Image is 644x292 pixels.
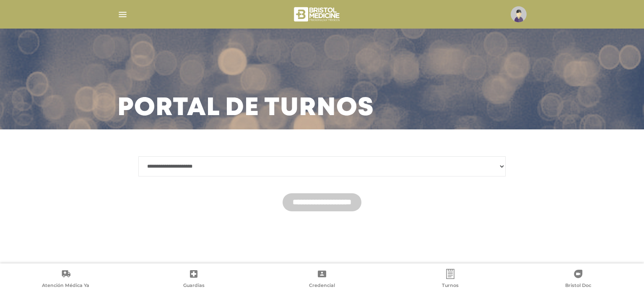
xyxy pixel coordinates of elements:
img: Cober_menu-lines-white.svg [117,9,128,20]
span: Bristol Doc [565,282,591,290]
span: Credencial [309,282,335,290]
span: Turnos [442,282,459,290]
span: Atención Médica Ya [42,282,89,290]
a: Credencial [258,269,386,290]
img: bristol-medicine-blanco.png [293,4,343,24]
img: profile-placeholder.svg [511,6,527,22]
a: Guardias [130,269,258,290]
a: Turnos [386,269,514,290]
a: Atención Médica Ya [2,269,130,290]
a: Bristol Doc [514,269,642,290]
h3: Portal de turnos [117,97,374,119]
span: Guardias [183,282,205,290]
